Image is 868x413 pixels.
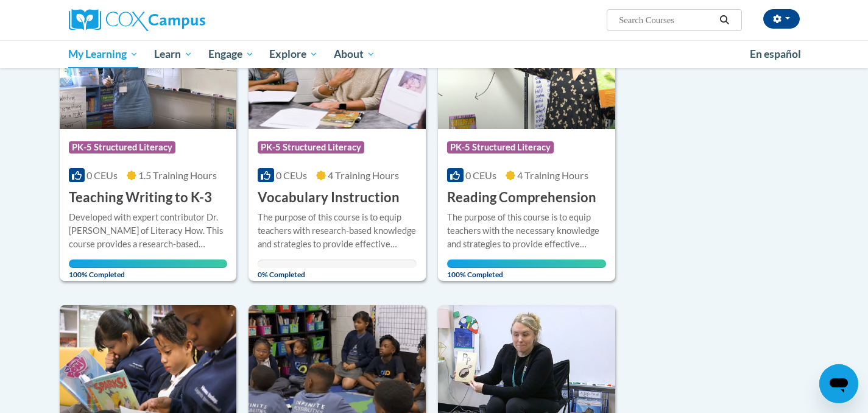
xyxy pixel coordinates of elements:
span: 100% Completed [447,259,606,279]
a: Course LogoPK-5 Structured Literacy0 CEUs4 Training Hours Reading ComprehensionThe purpose of thi... [438,5,615,281]
div: The purpose of this course is to equip teachers with the necessary knowledge and strategies to pr... [447,211,606,251]
button: Search [715,13,733,27]
input: Search Courses [618,13,715,27]
iframe: Button to launch messaging window [819,364,858,403]
span: Learn [154,47,192,62]
span: En español [750,48,801,60]
span: My Learning [68,47,138,62]
a: En español [742,41,809,67]
div: Developed with expert contributor Dr. [PERSON_NAME] of Literacy How. This course provides a resea... [69,211,228,251]
span: 4 Training Hours [328,169,399,181]
span: 0 CEUs [86,169,118,181]
h3: Reading Comprehension [447,188,596,207]
span: 1.5 Training Hours [138,169,217,181]
span: PK-5 Structured Literacy [447,141,554,154]
div: Your progress [447,259,606,268]
div: Your progress [69,259,228,268]
span: About [334,47,375,62]
span: Explore [269,47,318,62]
span: 4 Training Hours [517,169,588,181]
a: Course LogoPK-5 Structured Literacy0 CEUs4 Training Hours Vocabulary InstructionThe purpose of th... [249,5,426,281]
img: Cox Campus [69,9,205,31]
span: PK-5 Structured Literacy [258,141,364,154]
span: Engage [208,47,254,62]
div: The purpose of this course is to equip teachers with research-based knowledge and strategies to p... [258,211,417,251]
a: About [326,40,383,68]
button: Account Settings [763,9,800,29]
a: Learn [146,40,200,68]
span: 0 CEUs [465,169,496,181]
span: PK-5 Structured Literacy [69,141,175,154]
span: 0 CEUs [276,169,307,181]
a: Engage [200,40,262,68]
a: Cox Campus [69,9,300,31]
div: Main menu [51,40,818,68]
h3: Vocabulary Instruction [258,188,400,207]
span: 100% Completed [69,259,228,279]
h3: Teaching Writing to K-3 [69,188,212,207]
a: Explore [261,40,326,68]
a: Course LogoPK-5 Structured Literacy0 CEUs1.5 Training Hours Teaching Writing to K-3Developed with... [60,5,237,281]
a: My Learning [61,40,147,68]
